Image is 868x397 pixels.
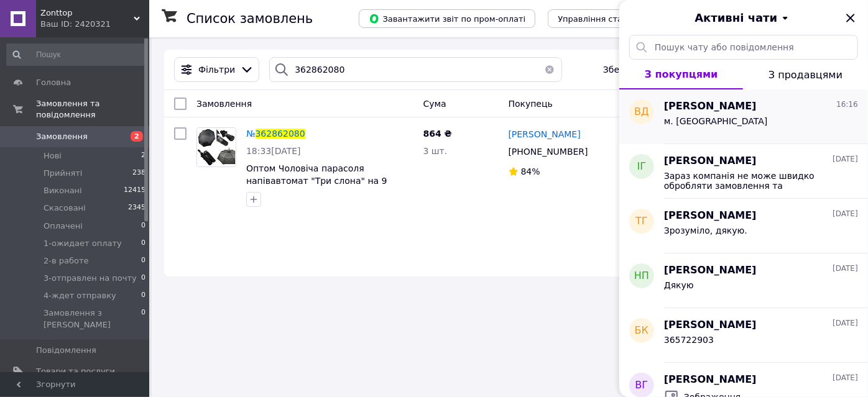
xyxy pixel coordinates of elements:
span: № [246,129,256,139]
button: Активні чати [654,10,833,26]
span: Головна [36,77,71,88]
span: Управління статусами [558,14,653,24]
span: 2 [131,131,143,142]
span: ВГ [635,378,649,393]
span: 0 [141,290,145,301]
input: Пошук [6,43,147,66]
span: Замовлення та повідомлення [36,98,149,121]
span: Збережені фільтри: [603,63,694,76]
span: БК [635,324,649,338]
div: [PHONE_NUMBER] [506,143,591,160]
span: 362862080 [256,129,305,139]
span: З покупцями [645,68,718,80]
input: Пошук чату або повідомлення [629,35,858,60]
a: №362862080 [246,129,305,139]
span: м. [GEOGRAPHIC_DATA] [664,116,768,126]
span: 0 [141,238,145,249]
span: [DATE] [833,209,858,219]
span: [DATE] [833,373,858,383]
span: 12415 [124,185,145,196]
span: 365722903 [664,335,714,345]
span: 2 [141,150,145,162]
span: 18:33[DATE] [246,146,301,156]
span: [DATE] [833,318,858,329]
span: 16:16 [836,99,858,110]
button: Управління статусами [548,9,663,28]
span: [DATE] [833,263,858,274]
span: 0 [141,221,145,232]
span: НП [634,269,649,283]
h1: Список замовлень [187,11,313,26]
span: 0 [141,255,145,267]
span: Замовлення [36,131,88,142]
span: Оплачені [44,221,83,232]
span: З продавцями [769,69,843,81]
span: Товари та послуги [36,366,115,377]
span: Скасовані [44,203,86,214]
span: [PERSON_NAME] [664,99,757,114]
span: Виконані [44,185,82,196]
button: ВД[PERSON_NAME]16:16м. [GEOGRAPHIC_DATA] [619,89,868,144]
span: 84% [521,167,540,176]
span: [PERSON_NAME] [664,373,757,387]
span: [PERSON_NAME] [664,263,757,278]
button: Очистить [537,57,562,82]
img: Фото товару [197,128,236,167]
span: Фільтри [198,63,235,76]
span: Замовлення [196,99,252,109]
span: Завантажити звіт по пром-оплаті [369,13,525,24]
span: Замовлення з [PERSON_NAME] [44,308,141,330]
span: 238 [132,168,145,179]
span: Прийняті [44,168,82,179]
a: [PERSON_NAME] [509,128,581,140]
div: Ваш ID: 2420321 [40,19,149,30]
span: Дякую [664,280,694,290]
span: 4-ждет отправку [44,290,116,301]
span: 864 ₴ [423,129,452,139]
span: [PERSON_NAME] [664,154,757,168]
span: 2345 [128,203,145,214]
span: 0 [141,308,145,330]
span: 1-ожидает оплату [44,238,122,249]
span: ВД [634,105,649,119]
span: 2-в работе [44,255,89,267]
span: 3-отправлен на почту [44,273,137,284]
button: ІГ[PERSON_NAME][DATE]Зараз компанія не може швидко обробляти замовлення та повідомлення, оскільки... [619,144,868,199]
button: ТГ[PERSON_NAME][DATE]Зрозуміло, дякую. [619,199,868,253]
span: Zonttop [40,7,134,19]
span: 3 шт. [423,146,448,156]
button: Закрити [843,11,858,25]
span: Нові [44,150,62,162]
a: Фото товару [196,127,236,167]
span: Повідомлення [36,345,96,356]
span: [PERSON_NAME] [664,318,757,332]
span: Активні чати [695,10,777,26]
button: НП[PERSON_NAME][DATE]Дякую [619,253,868,308]
span: Зрозуміло, дякую. [664,226,747,235]
input: Пошук за номером замовлення, ПІБ покупця, номером телефону, Email, номером накладної [269,57,562,82]
span: [DATE] [833,154,858,165]
a: Оптом Чоловіча парасоля напівавтомат "Три слона" на 9 спиць з прямою ручкою, чорний, 34074 [246,163,397,211]
button: БК[PERSON_NAME][DATE]365722903 [619,308,868,363]
span: ТГ [635,214,648,229]
span: Покупець [509,99,553,109]
span: ІГ [637,160,646,174]
button: З покупцями [619,60,743,89]
button: Завантажити звіт по пром-оплаті [359,9,535,28]
span: Зараз компанія не може швидко обробляти замовлення та повідомлення, оскільки за її графіком робот... [664,171,841,191]
span: 0 [141,273,145,284]
span: Cума [423,99,446,109]
span: [PERSON_NAME] [509,129,581,139]
span: [PERSON_NAME] [664,209,757,223]
button: З продавцями [743,60,868,89]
